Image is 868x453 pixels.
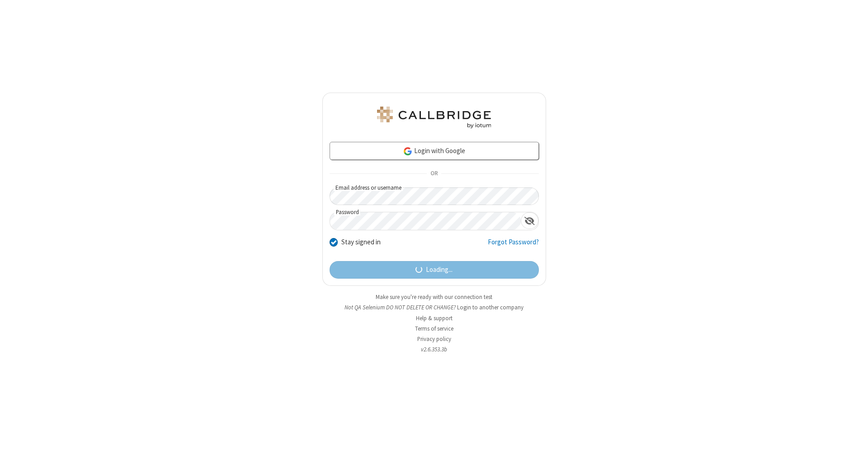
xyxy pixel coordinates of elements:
span: Loading... [426,265,453,275]
button: Login to another company [457,303,524,312]
span: OR [427,168,441,180]
a: Terms of service [415,325,453,332]
img: QA Selenium DO NOT DELETE OR CHANGE [375,107,493,128]
label: Stay signed in [341,237,381,248]
a: Privacy policy [417,335,451,343]
a: Forgot Password? [488,237,539,254]
iframe: Chat [845,430,861,447]
img: google-icon.png [403,146,413,156]
a: Help & support [416,314,453,322]
li: v2.6.353.3b [322,345,546,354]
li: Not QA Selenium DO NOT DELETE OR CHANGE? [322,303,546,312]
input: Password [330,212,521,230]
button: Loading... [330,261,539,279]
a: Login with Google [330,142,539,160]
a: Make sure you're ready with our connection test [376,293,492,301]
input: Email address or username [330,187,539,205]
div: Show password [521,212,538,229]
